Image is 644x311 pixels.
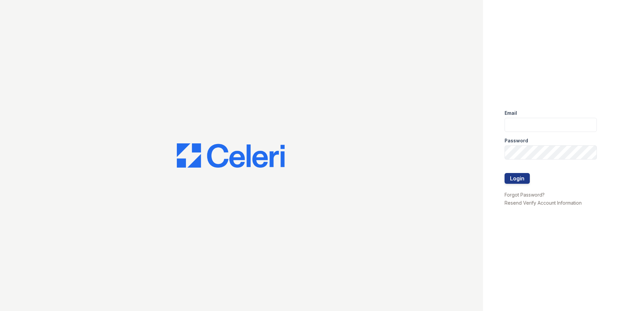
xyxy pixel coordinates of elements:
[505,192,545,198] a: Forgot Password?
[177,143,285,168] img: CE_Logo_Blue-a8612792a0a2168367f1c8372b55b34899dd931a85d93a1a3d3e32e68fde9ad4.png
[505,110,517,116] label: Email
[505,137,528,144] label: Password
[505,200,582,206] a: Resend Verify Account Information
[505,173,530,184] button: Login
